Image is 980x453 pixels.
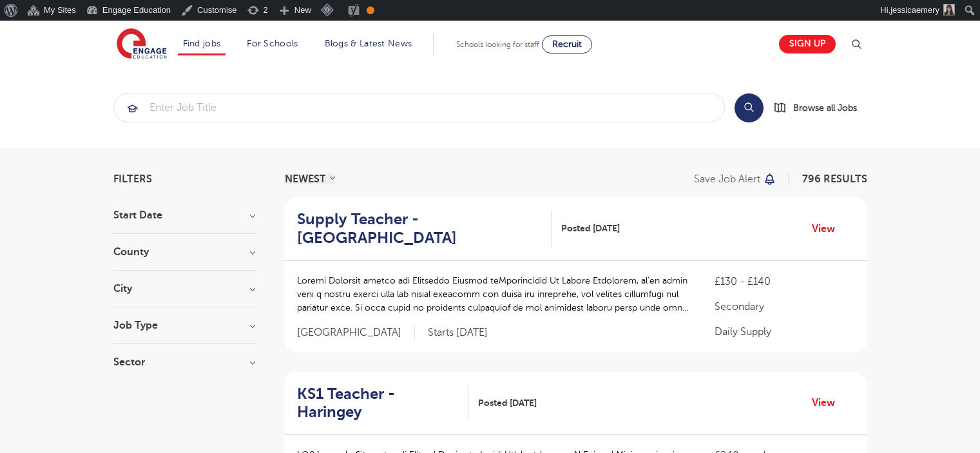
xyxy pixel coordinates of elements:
img: Engage Education [117,28,167,61]
span: Posted [DATE] [478,396,537,410]
h3: Start Date [113,210,255,220]
h3: Job Type [113,320,255,331]
div: OK [367,6,374,14]
a: KS1 Teacher - Haringey [297,385,469,422]
h3: County [113,247,255,257]
p: Secondary [715,299,854,314]
span: jessicaemery [890,5,939,15]
a: Supply Teacher - [GEOGRAPHIC_DATA] [297,210,552,247]
input: Submit [114,93,724,122]
p: Daily Supply [715,324,854,340]
a: Sign up [779,35,836,53]
span: [GEOGRAPHIC_DATA] [297,326,415,340]
a: View [812,220,845,237]
span: 796 RESULTS [802,173,867,185]
span: Filters [113,174,152,184]
a: View [812,394,845,411]
div: Submit [113,93,725,122]
p: Starts [DATE] [428,326,488,340]
span: Schools looking for staff [456,40,539,49]
h3: City [113,284,255,294]
button: Search [735,93,764,122]
h2: Supply Teacher - [GEOGRAPHIC_DATA] [297,210,542,247]
span: Posted [DATE] [561,222,620,235]
a: For Schools [247,39,298,48]
h2: KS1 Teacher - Haringey [297,385,459,422]
span: Browse all Jobs [793,101,857,115]
a: Recruit [542,35,592,53]
button: Save job alert [694,174,777,184]
p: Save job alert [694,174,760,184]
a: Browse all Jobs [774,101,867,115]
span: Recruit [552,39,582,49]
p: Loremi Dolorsit ametco adi Elitseddo Eiusmod teMporincidid Ut Labore Etdolorem, al’en admin veni ... [297,274,689,314]
p: £130 - £140 [715,274,854,289]
h3: Sector [113,357,255,367]
a: Blogs & Latest News [325,39,412,48]
a: Find jobs [183,39,221,48]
